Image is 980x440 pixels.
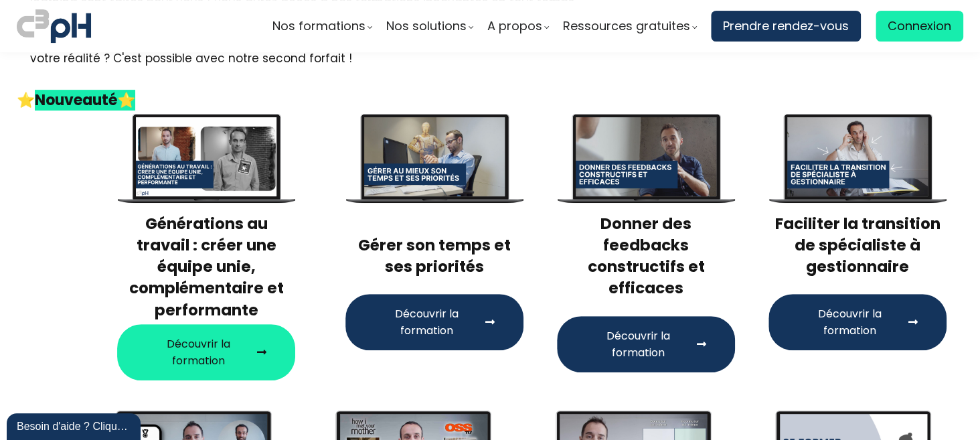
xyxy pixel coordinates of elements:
[17,7,91,46] img: logo C3PH
[345,294,523,350] button: Découvrir la formation
[768,213,947,278] h3: Faciliter la transition de spécialiste à gestionnaire
[17,90,35,111] span: ⭐
[145,336,251,369] span: Découvrir la formation
[557,213,735,299] h3: Donner des feedbacks constructifs et efficaces
[888,16,951,36] span: Connexion
[711,11,861,42] a: Prendre rendez-vous
[30,30,963,86] li: Vous souhaitez un accompagnement individuel avec un coach certifié après votre formation e-learni...
[117,213,295,321] h3: Générations au travail : créer une équipe unie, complémentaire et performante
[768,294,947,350] button: Découvrir la formation
[386,16,467,36] span: Nos solutions
[876,11,963,42] a: Connexion
[35,90,135,111] strong: Nouveauté⭐
[487,16,542,36] span: A propos
[272,16,365,36] span: Nos formations
[374,305,479,339] span: Découvrir la formation
[7,411,143,440] iframe: chat widget
[797,305,902,339] span: Découvrir la formation
[723,16,849,36] span: Prendre rendez-vous
[563,16,690,36] span: Ressources gratuites
[345,213,523,278] h3: Gérer son temps et ses priorités
[117,324,295,380] button: Découvrir la formation
[585,327,691,361] span: Découvrir la formation
[557,316,735,372] button: Découvrir la formation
